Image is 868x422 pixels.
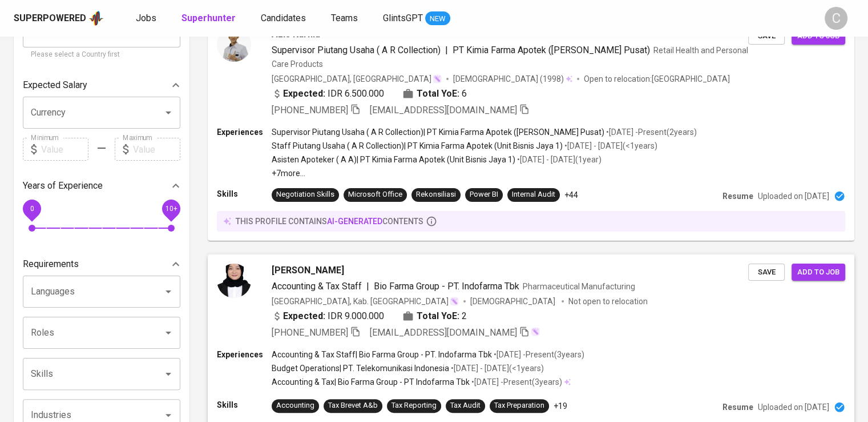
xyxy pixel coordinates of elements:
[722,401,753,413] p: Resume
[417,309,459,323] b: Total YoE:
[272,45,441,55] span: Supervisor Piutang Usaha ( A R Collection)
[450,297,459,306] img: magic_wand.svg
[272,87,384,101] div: IDR 6.500.000
[722,190,753,202] p: Resume
[261,11,308,26] a: Candidates
[217,349,272,360] p: Experiences
[181,11,238,26] a: Superhunter
[416,189,456,200] div: Rekonsiliasi
[391,400,437,411] div: Tax Reporting
[564,189,578,201] p: +44
[331,11,360,26] a: Teams
[492,349,584,360] p: • [DATE] - Present ( 3 years )
[160,366,176,382] button: Open
[272,168,697,179] p: +7 more ...
[165,205,177,213] span: 10+
[374,281,519,292] span: Bio Farma Group - PT. Indofarma Tbk
[331,13,358,23] span: Teams
[23,74,180,97] div: Expected Salary
[748,264,785,281] button: Save
[283,87,325,101] b: Expected:
[283,309,325,323] b: Expected:
[276,189,334,200] div: Negotiation Skills
[272,296,459,307] div: [GEOGRAPHIC_DATA], Kab. [GEOGRAPHIC_DATA]
[272,140,563,152] p: Staff Piutang Usaha ( A R Collection) | PT Kimia Farma Apotek (Unit Bisnis Jaya 1)
[272,349,492,360] p: Accounting & Tax Staff | Bio Farma Group - PT. Indofarma Tbk
[272,309,384,323] div: IDR 9.000.000
[568,296,648,307] p: Not open to relocation
[276,400,314,411] div: Accounting
[348,189,402,200] div: Microsoft Office
[462,87,467,101] span: 6
[208,18,854,241] a: Azis KurniaSupervisor Piutang Usaha ( A R Collection)|PT Kimia Farma Apotek ([PERSON_NAME] Pusat)...
[515,154,601,165] p: • [DATE] - [DATE] ( 1 year )
[453,45,650,55] span: PT Kimia Farma Apotek ([PERSON_NAME] Pusat)
[272,363,449,374] p: Budget Operations | PT. Telekomunikasi Indonesia
[23,253,180,276] div: Requirements
[758,401,829,413] p: Uploaded on [DATE]
[272,126,604,138] p: Supervisor Piutang Usaha ( A R Collection) | PT Kimia Farma Apotek ([PERSON_NAME] Pusat)
[327,217,382,226] span: AI-generated
[136,11,159,26] a: Jobs
[14,12,86,25] div: Superpowered
[272,376,470,388] p: Accounting & Tax | Bio Farma Group - PT Indofarma Tbk
[370,327,517,338] span: [EMAIL_ADDRESS][DOMAIN_NAME]
[217,188,272,200] p: Skills
[445,43,448,57] span: |
[160,105,176,121] button: Open
[328,400,378,411] div: Tax Brevet A&b
[554,400,567,412] p: +19
[23,257,79,271] p: Requirements
[133,138,180,161] input: Value
[758,190,829,202] p: Uploaded on [DATE]
[470,189,498,200] div: Power BI
[23,179,103,193] p: Years of Experience
[272,105,348,116] span: [PHONE_NUMBER]
[370,105,517,116] span: [EMAIL_ADDRESS][DOMAIN_NAME]
[449,363,544,374] p: • [DATE] - [DATE] ( <1 years )
[261,13,306,23] span: Candidates
[470,296,557,307] span: [DEMOGRAPHIC_DATA]
[30,205,34,213] span: 0
[797,266,839,279] span: Add to job
[792,264,845,281] button: Add to job
[23,78,87,92] p: Expected Salary
[88,10,104,27] img: app logo
[563,140,657,152] p: • [DATE] - [DATE] ( <1 years )
[31,49,172,61] p: Please select a Country first
[417,87,459,101] b: Total YoE:
[272,154,515,165] p: Asisten Apoteker ( A A) | PT Kimia Farma Apotek (Unit Bisnis Jaya 1)
[453,73,572,85] div: (1998)
[217,264,251,298] img: 833da8d6fd2f8637463f6214e5c191c1.jpg
[494,400,544,411] div: Tax Preparation
[272,46,748,69] span: Retail Health and Personal Care Products
[181,13,236,23] b: Superhunter
[512,189,555,200] div: Internal Audit
[41,138,88,161] input: Value
[383,11,450,26] a: GlintsGPT NEW
[754,266,779,279] span: Save
[523,282,635,291] span: Pharmaceutical Manufacturing
[366,280,369,293] span: |
[450,400,481,411] div: Tax Audit
[272,73,442,85] div: [GEOGRAPHIC_DATA], [GEOGRAPHIC_DATA]
[236,216,423,227] p: this profile contains contents
[604,126,697,138] p: • [DATE] - Present ( 2 years )
[383,13,423,23] span: GlintsGPT
[160,325,176,341] button: Open
[272,281,362,292] span: Accounting & Tax Staff
[14,10,104,27] a: Superpoweredapp logo
[825,7,847,30] div: C
[160,284,176,300] button: Open
[23,174,180,197] div: Years of Experience
[453,73,540,85] span: [DEMOGRAPHIC_DATA]
[584,73,730,85] p: Open to relocation : [GEOGRAPHIC_DATA]
[217,399,272,411] p: Skills
[217,27,251,62] img: 084d0a3f-6ac3-4706-be27-13c327f8ace4.jpg
[425,13,450,25] span: NEW
[433,74,442,83] img: magic_wand.svg
[462,309,467,323] span: 2
[272,264,344,277] span: [PERSON_NAME]
[470,376,562,388] p: • [DATE] - Present ( 3 years )
[531,327,540,336] img: magic_wand.svg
